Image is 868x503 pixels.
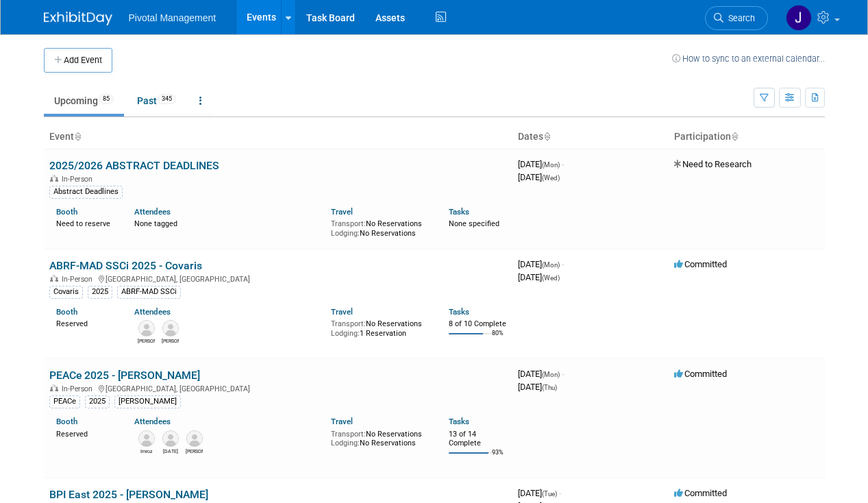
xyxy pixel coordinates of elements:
[186,447,203,455] div: Martin Carcamo
[138,320,155,336] img: Melissa Gabello
[562,259,564,269] span: -
[669,125,825,149] th: Participation
[138,430,155,447] img: Imroz Ghangas
[562,159,564,169] span: -
[674,488,727,498] span: Committed
[518,259,564,269] span: [DATE]
[129,12,216,23] span: Pivotal Management
[162,447,179,455] div: Raja Srinivas
[44,48,112,73] button: Add Event
[492,449,504,467] td: 93%
[542,490,557,498] span: (Tue)
[518,488,561,498] span: [DATE]
[543,131,550,142] a: Sort by Start Date
[331,329,360,338] span: Lodging:
[56,417,77,426] a: Booth
[542,174,560,182] span: (Wed)
[542,384,557,391] span: (Thu)
[562,369,564,379] span: -
[62,175,97,184] span: In-Person
[449,319,507,329] div: 8 of 10 Complete
[56,307,77,317] a: Booth
[518,159,564,169] span: [DATE]
[492,330,504,348] td: 80%
[672,53,825,64] a: How to sync to an external calendar...
[786,5,812,31] img: Jessica Gatton
[512,125,669,149] th: Dates
[49,273,507,284] div: [GEOGRAPHIC_DATA], [GEOGRAPHIC_DATA]
[74,131,81,142] a: Sort by Event Name
[138,447,155,455] div: Imroz Ghangas
[138,336,155,345] div: Melissa Gabello
[449,307,469,317] a: Tasks
[331,207,353,217] a: Travel
[49,186,123,198] div: Abstract Deadlines
[117,286,181,298] div: ABRF-MAD SSCi
[158,94,176,104] span: 345
[518,272,560,282] span: [DATE]
[331,319,366,328] span: Transport:
[518,369,564,379] span: [DATE]
[56,207,77,217] a: Booth
[723,13,755,23] span: Search
[88,286,112,298] div: 2025
[162,430,179,447] img: Raja Srinivas
[731,131,738,142] a: Sort by Participation Type
[49,488,208,501] a: BPI East 2025 - [PERSON_NAME]
[331,439,360,447] span: Lodging:
[331,307,353,317] a: Travel
[542,371,560,378] span: (Mon)
[114,395,181,408] div: [PERSON_NAME]
[134,207,171,217] a: Attendees
[49,259,202,272] a: ABRF-MAD SSCi 2025 - Covaris
[50,275,58,282] img: In-Person Event
[449,219,499,228] span: None specified
[99,94,114,104] span: 85
[674,369,727,379] span: Committed
[705,6,768,30] a: Search
[50,175,58,182] img: In-Person Event
[542,261,560,269] span: (Mon)
[127,88,186,114] a: Past345
[49,286,83,298] div: Covaris
[331,417,353,426] a: Travel
[331,430,366,439] span: Transport:
[186,430,203,447] img: Martin Carcamo
[44,88,124,114] a: Upcoming85
[449,417,469,426] a: Tasks
[49,369,200,382] a: PEACe 2025 - [PERSON_NAME]
[134,417,171,426] a: Attendees
[85,395,110,408] div: 2025
[542,161,560,169] span: (Mon)
[542,274,560,282] span: (Wed)
[56,217,114,229] div: Need to reserve
[331,217,428,238] div: No Reservations No Reservations
[134,307,171,317] a: Attendees
[49,395,80,408] div: PEACe
[44,125,512,149] th: Event
[50,384,58,391] img: In-Person Event
[162,336,179,345] div: Sujash Chatterjee
[331,317,428,338] div: No Reservations 1 Reservation
[62,275,97,284] span: In-Person
[49,159,219,172] a: 2025/2026 ABSTRACT DEADLINES
[331,219,366,228] span: Transport:
[559,488,561,498] span: -
[518,172,560,182] span: [DATE]
[134,217,321,229] div: None tagged
[44,12,112,25] img: ExhibitDay
[518,382,557,392] span: [DATE]
[449,430,507,448] div: 13 of 14 Complete
[674,259,727,269] span: Committed
[62,384,97,393] span: In-Person
[162,320,179,336] img: Sujash Chatterjee
[56,317,114,329] div: Reserved
[331,229,360,238] span: Lodging:
[449,207,469,217] a: Tasks
[331,427,428,448] div: No Reservations No Reservations
[56,427,114,439] div: Reserved
[674,159,752,169] span: Need to Research
[49,382,507,393] div: [GEOGRAPHIC_DATA], [GEOGRAPHIC_DATA]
